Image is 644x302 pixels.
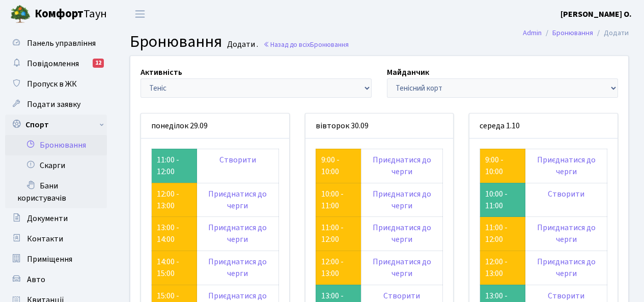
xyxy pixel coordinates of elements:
[27,78,77,90] span: Пропуск в ЖК
[27,213,68,224] span: Документи
[10,4,31,24] img: logo.png
[27,99,80,110] span: Подати заявку
[548,188,584,200] a: Створити
[5,135,107,155] a: Бронювання
[35,6,83,22] b: Комфорт
[157,222,179,245] a: 13:00 - 14:00
[152,149,197,183] td: 11:00 - 12:00
[561,8,632,20] a: [PERSON_NAME] О.
[387,66,429,78] label: Майданчик
[480,183,525,217] td: 10:00 - 11:00
[219,154,256,166] a: Створити
[321,154,340,177] a: 9:00 - 10:00
[5,74,107,94] a: Пропуск в ЖК
[383,290,420,301] a: Створити
[537,256,596,279] a: Приєднатися до черги
[27,254,72,265] span: Приміщення
[127,6,153,22] button: Переключити навігацію
[5,115,107,135] a: Спорт
[27,58,79,69] span: Повідомлення
[321,188,344,211] a: 10:00 - 11:00
[373,188,431,211] a: Приєднатися до черги
[485,256,508,279] a: 12:00 - 13:00
[485,154,503,177] a: 9:00 - 10:00
[485,222,508,245] a: 11:00 - 12:00
[5,176,107,208] a: Бани користувачів
[305,114,454,139] div: вівторок 30.09
[5,208,107,229] a: Документи
[27,233,63,244] span: Контакти
[310,40,349,49] span: Бронювання
[593,28,629,39] li: Додати
[208,222,267,245] a: Приєднатися до черги
[508,22,644,44] nav: breadcrumb
[27,38,96,49] span: Панель управління
[373,256,431,279] a: Приєднатися до черги
[561,9,632,20] b: [PERSON_NAME] О.
[208,188,267,211] a: Приєднатися до черги
[141,66,182,78] label: Активність
[523,28,542,38] a: Admin
[548,290,584,301] a: Створити
[469,114,618,139] div: середа 1.10
[373,154,431,177] a: Приєднатися до черги
[321,256,344,279] a: 12:00 - 13:00
[373,222,431,245] a: Приєднатися до черги
[552,28,593,38] a: Бронювання
[537,154,596,177] a: Приєднатися до черги
[5,94,107,115] a: Подати заявку
[263,40,349,49] a: Назад до всіхБронювання
[27,274,45,285] span: Авто
[157,256,179,279] a: 14:00 - 15:00
[130,30,222,53] span: Бронювання
[35,6,107,23] span: Таун
[5,53,107,74] a: Повідомлення12
[5,249,107,269] a: Приміщення
[157,188,179,211] a: 12:00 - 13:00
[225,40,258,49] small: Додати .
[93,59,104,68] div: 12
[208,256,267,279] a: Приєднатися до черги
[141,114,289,139] div: понеділок 29.09
[537,222,596,245] a: Приєднатися до черги
[5,269,107,290] a: Авто
[5,33,107,53] a: Панель управління
[5,229,107,249] a: Контакти
[321,222,344,245] a: 11:00 - 12:00
[5,155,107,176] a: Скарги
